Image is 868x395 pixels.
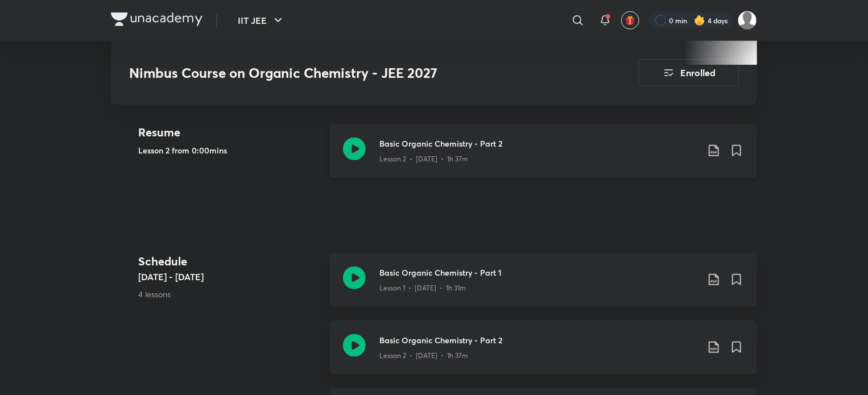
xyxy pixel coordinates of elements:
[379,351,468,361] p: Lesson 2 • [DATE] • 1h 37m
[231,9,292,32] button: IIT JEE
[625,15,635,26] img: avatar
[379,267,698,278] h3: Basic Organic Chemistry - Part 1
[329,124,757,192] a: Basic Organic Chemistry - Part 2Lesson 2 • [DATE] • 1h 37m
[639,59,739,86] button: Enrolled
[379,334,698,346] h3: Basic Organic Chemistry - Part 2
[329,253,757,321] a: Basic Organic Chemistry - Part 1Lesson 1 • [DATE] • 1h 31m
[621,11,639,30] button: avatar
[379,154,468,164] p: Lesson 2 • [DATE] • 1h 37m
[329,321,757,388] a: Basic Organic Chemistry - Part 2Lesson 2 • [DATE] • 1h 37m
[138,270,320,284] h5: [DATE] - [DATE]
[111,13,202,26] img: Company Logo
[138,253,320,270] h4: Schedule
[138,124,320,141] h4: Resume
[694,15,705,26] img: streak
[138,144,320,156] h5: Lesson 2 from 0:00mins
[738,11,757,30] img: Ritam Pramanik
[379,283,466,293] p: Lesson 1 • [DATE] • 1h 31m
[138,288,320,300] p: 4 lessons
[111,13,202,29] a: Company Logo
[129,65,574,81] h3: Nimbus Course on Organic Chemistry - JEE 2027
[379,138,698,149] h3: Basic Organic Chemistry - Part 2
